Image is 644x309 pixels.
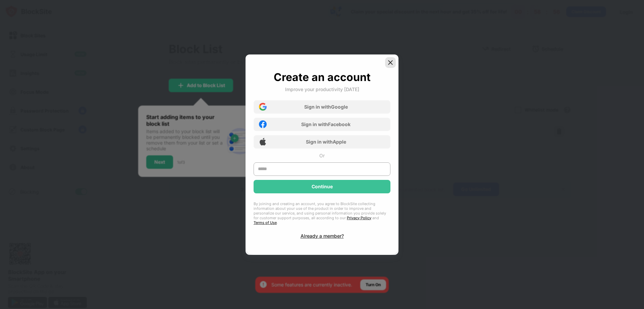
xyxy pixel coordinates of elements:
[301,121,351,127] div: Sign in with Facebook
[259,103,267,111] img: google-icon.png
[301,233,344,239] div: Already a member?
[304,104,348,110] div: Sign in with Google
[274,71,371,84] div: Create an account
[347,216,371,220] a: Privacy Policy
[254,220,277,225] a: Terms of Use
[312,184,333,189] div: Continue
[254,201,390,225] div: By joining and creating an account, you agree to BlockSite collecting information about your use ...
[306,139,346,145] div: Sign in with Apple
[259,138,267,146] img: apple-icon.png
[285,86,359,92] div: Improve your productivity [DATE]
[319,153,325,158] div: Or
[259,120,267,128] img: facebook-icon.png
